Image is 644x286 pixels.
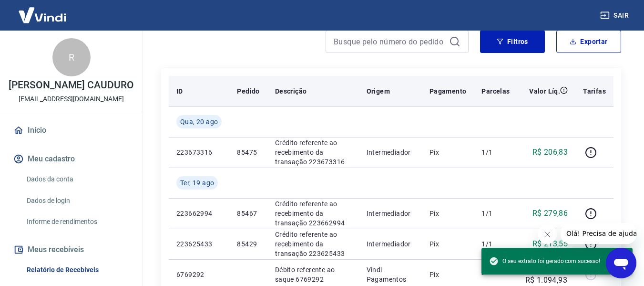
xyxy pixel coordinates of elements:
p: 85475 [237,148,259,157]
p: Débito referente ao saque 6769292 [275,265,351,284]
p: Parcelas [481,86,510,96]
p: 6769292 [176,270,222,279]
p: [PERSON_NAME] CAUDURO [9,80,134,90]
p: Crédito referente ao recebimento da transação 223662994 [275,199,351,228]
p: Pix [429,239,467,249]
a: Dados de login [23,191,131,211]
p: Origem [367,86,390,96]
div: R [52,38,91,76]
a: Informe de rendimentos [23,212,131,232]
button: Filtros [480,30,545,53]
input: Busque pelo número do pedido [334,34,445,49]
p: Tarifas [583,86,606,96]
button: Exportar [556,30,621,53]
p: -R$ 1.094,93 [525,263,568,286]
p: Pix [429,270,467,279]
p: 85467 [237,209,259,218]
span: O seu extrato foi gerado com sucesso! [489,256,600,266]
p: Intermediador [367,209,414,218]
p: 85429 [237,239,259,249]
iframe: Mensagem da empresa [561,223,636,244]
p: 223673316 [176,148,222,157]
p: 1/1 [481,148,510,157]
iframe: Fechar mensagem [538,225,557,244]
p: R$ 206,83 [532,147,568,158]
p: [EMAIL_ADDRESS][DOMAIN_NAME] [19,94,124,104]
p: Vindi Pagamentos [367,265,414,284]
p: ID [176,86,183,96]
button: Meu cadastro [11,148,131,169]
p: Pix [429,209,467,218]
p: 1/1 [481,239,510,249]
p: R$ 213,55 [532,238,568,250]
span: Qua, 20 ago [180,117,218,127]
p: Pedido [237,86,259,96]
p: Crédito referente ao recebimento da transação 223625433 [275,230,351,258]
p: 223625433 [176,239,222,249]
p: Pix [429,148,467,157]
span: Olá! Precisa de ajuda? [6,7,80,14]
img: Vindi [11,0,73,30]
p: Crédito referente ao recebimento da transação 223673316 [275,138,351,167]
p: Intermediador [367,239,414,249]
p: Descrição [275,86,307,96]
a: Relatório de Recebíveis [23,260,131,280]
p: 1/1 [481,209,510,218]
button: Meus recebíveis [11,239,131,260]
span: Ter, 19 ago [180,178,214,188]
a: Início [11,120,131,141]
p: Pagamento [429,86,467,96]
p: 223662994 [176,209,222,218]
button: Sair [598,7,633,24]
iframe: Botão para abrir a janela de mensagens [606,248,636,278]
p: - [481,270,510,279]
p: Valor Líq. [529,86,560,96]
p: Intermediador [367,148,414,157]
a: Dados da conta [23,169,131,189]
p: R$ 279,86 [532,208,568,219]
